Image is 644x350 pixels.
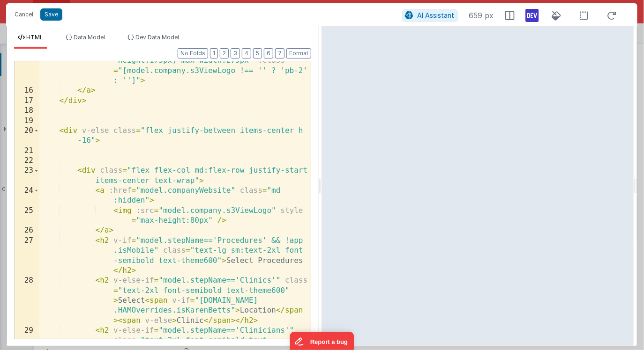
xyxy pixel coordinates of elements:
button: No Folds [178,48,208,58]
span: AI Assistant [418,11,455,19]
button: Format [286,48,311,58]
div: 16 [15,86,39,95]
div: 21 [15,146,39,156]
span: Dev Data Model [135,34,179,41]
div: 22 [15,156,39,166]
button: 2 [220,48,229,58]
div: 18 [15,106,39,116]
span: HTML [26,34,43,41]
button: AI Assistant [402,9,458,22]
div: 27 [15,236,39,276]
button: 5 [253,48,262,58]
div: 19 [15,116,39,126]
div: 25 [15,206,39,226]
button: 7 [275,48,285,58]
div: 28 [15,276,39,326]
div: 26 [15,226,39,235]
span: Data Model [74,34,105,41]
div: 24 [15,186,39,206]
button: 1 [210,48,218,58]
button: Cancel [10,8,38,21]
div: 15 [15,46,39,86]
div: 23 [15,166,39,186]
button: Save [40,8,62,21]
div: 20 [15,126,39,146]
button: 3 [231,48,240,58]
button: 6 [264,48,273,58]
span: 659 px [469,10,494,21]
div: 17 [15,96,39,106]
button: 4 [242,48,251,58]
